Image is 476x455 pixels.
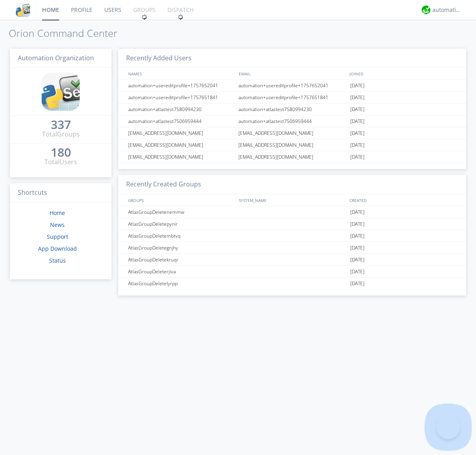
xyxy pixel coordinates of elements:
[350,218,365,230] span: [DATE]
[51,148,71,157] a: 180
[126,68,235,79] div: NAMES
[118,127,466,139] a: [EMAIL_ADDRESS][DOMAIN_NAME][EMAIL_ADDRESS][DOMAIN_NAME][DATE]
[236,115,348,127] div: automation+atlastest7506959444
[118,254,466,266] a: AtlasGroupDeletekruqr[DATE]
[350,127,365,139] span: [DATE]
[237,194,347,206] div: SYSTEM_NAME
[347,194,459,206] div: CREATED
[42,130,80,139] div: Total Groups
[350,266,365,278] span: [DATE]
[350,278,365,290] span: [DATE]
[126,92,236,103] div: automation+usereditprofile+1757651841
[350,242,365,254] span: [DATE]
[350,230,365,242] span: [DATE]
[350,104,365,115] span: [DATE]
[126,242,236,253] div: AtlasGroupDeletegnjhy
[51,121,71,130] a: 337
[118,49,466,68] h3: Recently Added Users
[118,218,466,230] a: AtlasGroupDeletepynir[DATE]
[178,14,183,20] img: spin.svg
[126,278,236,289] div: AtlasGroupDeletelyrpp
[126,104,236,115] div: automation+atlastest7580994230
[126,230,236,242] div: AtlasGroupDeletembtvq
[350,206,365,218] span: [DATE]
[126,206,236,218] div: AtlasGroupDeletenemmw
[237,68,347,79] div: EMAIL
[350,115,365,127] span: [DATE]
[236,92,348,103] div: automation+usereditprofile+1757651841
[350,80,365,92] span: [DATE]
[350,139,365,151] span: [DATE]
[142,14,147,20] img: spin.svg
[118,230,466,242] a: AtlasGroupDeletembtvq[DATE]
[49,257,66,264] a: Status
[16,3,30,17] img: cddb5a64eb264b2086981ab96f4c1ba7
[118,92,466,104] a: automation+usereditprofile+1757651841automation+usereditprofile+1757651841[DATE]
[126,254,236,265] div: AtlasGroupDeletekruqr
[126,115,236,127] div: automation+atlastest7506959444
[350,254,365,266] span: [DATE]
[347,68,459,79] div: JOINED
[118,104,466,115] a: automation+atlastest7580994230automation+atlastest7580994230[DATE]
[51,148,71,156] div: 180
[422,6,430,14] img: d2d01cd9b4174d08988066c6d424eccd
[126,139,236,151] div: [EMAIL_ADDRESS][DOMAIN_NAME]
[236,80,348,91] div: automation+usereditprofile+1757652041
[47,233,68,240] a: Support
[118,139,466,151] a: [EMAIL_ADDRESS][DOMAIN_NAME][EMAIL_ADDRESS][DOMAIN_NAME][DATE]
[350,151,365,163] span: [DATE]
[118,115,466,127] a: automation+atlastest7506959444automation+atlastest7506959444[DATE]
[50,209,65,217] a: Home
[126,266,236,277] div: AtlasGroupDeleterjiva
[126,194,235,206] div: GROUPS
[118,242,466,254] a: AtlasGroupDeletegnjhy[DATE]
[236,139,348,151] div: [EMAIL_ADDRESS][DOMAIN_NAME]
[44,157,77,167] div: Total Users
[51,121,71,129] div: 337
[38,245,77,252] a: App Download
[432,6,462,14] div: automation+atlas
[126,151,236,163] div: [EMAIL_ADDRESS][DOMAIN_NAME]
[236,151,348,163] div: [EMAIL_ADDRESS][DOMAIN_NAME]
[118,151,466,163] a: [EMAIL_ADDRESS][DOMAIN_NAME][EMAIL_ADDRESS][DOMAIN_NAME][DATE]
[118,266,466,278] a: AtlasGroupDeleterjiva[DATE]
[118,278,466,290] a: AtlasGroupDeletelyrpp[DATE]
[350,92,365,104] span: [DATE]
[236,104,348,115] div: automation+atlastest7580994230
[126,218,236,230] div: AtlasGroupDeletepynir
[118,206,466,218] a: AtlasGroupDeletenemmw[DATE]
[18,54,94,62] span: Automation Organization
[10,183,111,203] h3: Shortcuts
[118,175,466,194] h3: Recently Created Groups
[126,80,236,91] div: automation+usereditprofile+1757652041
[50,221,65,228] a: News
[42,73,80,111] img: cddb5a64eb264b2086981ab96f4c1ba7
[118,80,466,92] a: automation+usereditprofile+1757652041automation+usereditprofile+1757652041[DATE]
[236,127,348,139] div: [EMAIL_ADDRESS][DOMAIN_NAME]
[436,415,460,439] iframe: Toggle Customer Support
[126,127,236,139] div: [EMAIL_ADDRESS][DOMAIN_NAME]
